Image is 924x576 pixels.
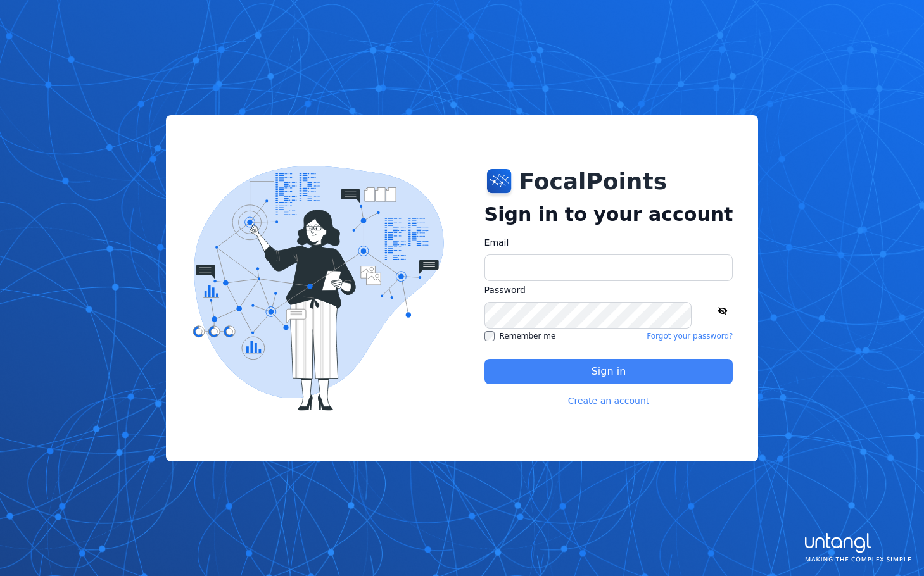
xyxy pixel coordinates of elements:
[484,331,556,341] label: Remember me
[484,236,733,249] label: Email
[568,394,650,407] a: Create an account
[484,331,495,341] input: Remember me
[484,284,733,297] label: Password
[484,359,733,384] button: Sign in
[647,331,733,341] a: Forgot your password?
[519,169,668,194] h1: FocalPoints
[484,203,733,226] h2: Sign in to your account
